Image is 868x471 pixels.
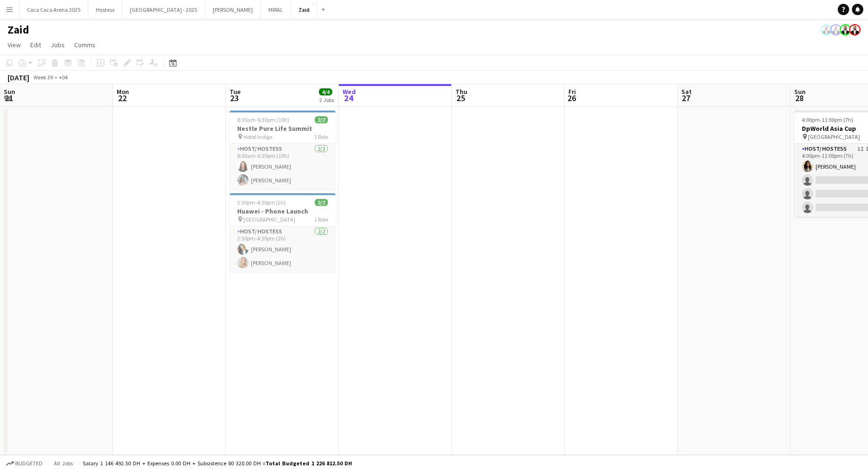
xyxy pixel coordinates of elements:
span: All jobs [52,460,75,467]
button: MIRAL [261,0,291,19]
span: 25 [454,93,467,103]
a: View [4,39,25,51]
span: View [8,41,21,49]
span: 23 [228,93,241,103]
span: 4:00pm-11:00pm (7h) [802,116,853,123]
span: Edit [30,41,41,49]
h3: Nestle Pure Life Summit [230,124,335,133]
span: Sun [4,87,15,96]
span: Jobs [51,41,65,49]
app-card-role: Host/ Hostess2/28:30am-6:30pm (10h)[PERSON_NAME][PERSON_NAME] [230,144,335,189]
span: 1 Role [314,133,328,140]
span: 8:30am-6:30pm (10h) [237,116,289,123]
span: 2/2 [315,116,328,123]
span: Sat [681,87,692,96]
span: 28 [793,93,806,103]
span: Week 39 [31,74,55,81]
span: 26 [567,93,576,103]
app-user-avatar: Zaid Rahmoun [840,24,851,35]
app-user-avatar: Zaid Rahmoun [830,24,842,35]
button: Zaid [291,0,318,19]
h3: Huawei - Phone Launch [230,207,335,215]
app-card-role: Host/ Hostess2/22:30pm-4:30pm (2h)[PERSON_NAME][PERSON_NAME] [230,226,335,272]
span: [GEOGRAPHIC_DATA] [808,133,860,140]
button: [PERSON_NAME] [205,0,261,19]
a: Jobs [47,39,69,51]
app-user-avatar: Zaid Rahmoun [849,24,860,35]
span: Hotel Indigo [243,133,272,140]
span: 24 [341,93,356,103]
span: Tue [230,87,241,96]
span: Thu [455,87,467,96]
span: Mon [117,87,129,96]
span: Sun [794,87,806,96]
h1: Zaid [8,23,29,37]
app-user-avatar: Zaid Rahmoun [821,24,832,35]
span: [GEOGRAPHIC_DATA] [243,216,295,223]
span: 2:30pm-4:30pm (2h) [237,199,286,206]
div: +04 [59,74,68,81]
span: Wed [343,87,356,96]
a: Comms [70,39,99,51]
div: 2 Jobs [319,96,334,103]
span: Comms [74,41,95,49]
button: Budgeted [5,458,44,469]
span: Fri [568,87,576,96]
span: 27 [680,93,692,103]
button: [GEOGRAPHIC_DATA] - 2025 [122,0,205,19]
span: 22 [115,93,129,103]
div: [DATE] [8,73,29,82]
app-job-card: 2:30pm-4:30pm (2h)2/2Huawei - Phone Launch [GEOGRAPHIC_DATA]1 RoleHost/ Hostess2/22:30pm-4:30pm (... [230,193,335,272]
span: 21 [2,93,15,103]
span: Total Budgeted 1 226 812.50 DH [266,460,352,467]
div: Salary 1 146 492.50 DH + Expenses 0.00 DH + Subsistence 80 320.00 DH = [83,460,352,467]
span: 4/4 [319,88,332,95]
span: 1 Role [314,216,328,223]
span: Budgeted [15,460,43,467]
button: Coca Coca Arena 2025 [19,0,88,19]
span: 2/2 [315,199,328,206]
app-job-card: 8:30am-6:30pm (10h)2/2Nestle Pure Life Summit Hotel Indigo1 RoleHost/ Hostess2/28:30am-6:30pm (10... [230,111,335,189]
a: Edit [26,39,45,51]
button: Hostess [88,0,122,19]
